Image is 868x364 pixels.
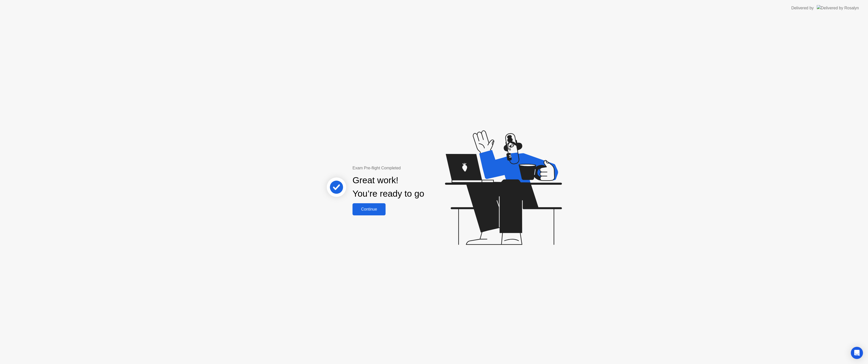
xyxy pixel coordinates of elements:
div: Exam Pre-flight Completed [352,165,457,171]
button: Continue [352,203,386,215]
div: Continue [354,207,384,212]
img: Delivered by Rosalyn [817,5,859,11]
div: Delivered by [791,5,814,11]
div: Open Intercom Messenger [851,347,863,359]
div: Great work! You’re ready to go [352,174,424,200]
